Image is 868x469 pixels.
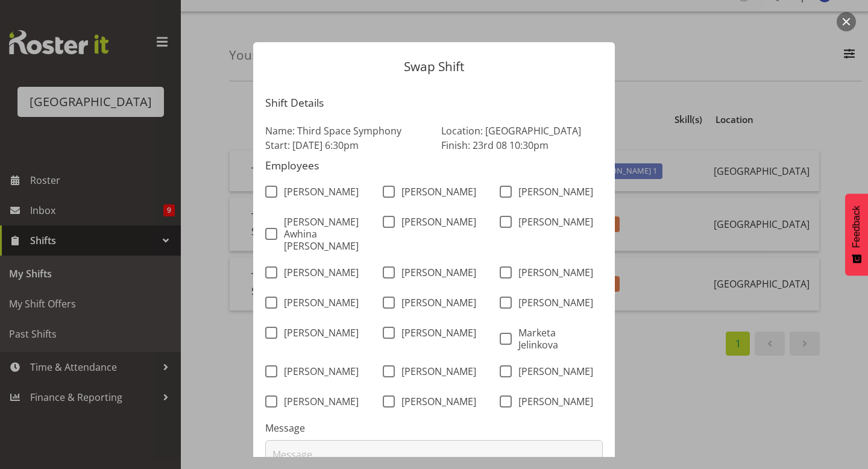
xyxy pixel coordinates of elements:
[265,421,603,435] label: Message
[258,116,434,160] div: Name: Third Space Symphony Start: [DATE] 6:30pm
[851,206,862,248] span: Feedback
[434,116,610,160] div: Location: [GEOGRAPHIC_DATA] Finish: 23rd 08 10:30pm
[845,194,868,275] button: Feedback - Show survey
[265,97,603,109] h5: Shift Details
[265,60,603,73] p: Swap Shift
